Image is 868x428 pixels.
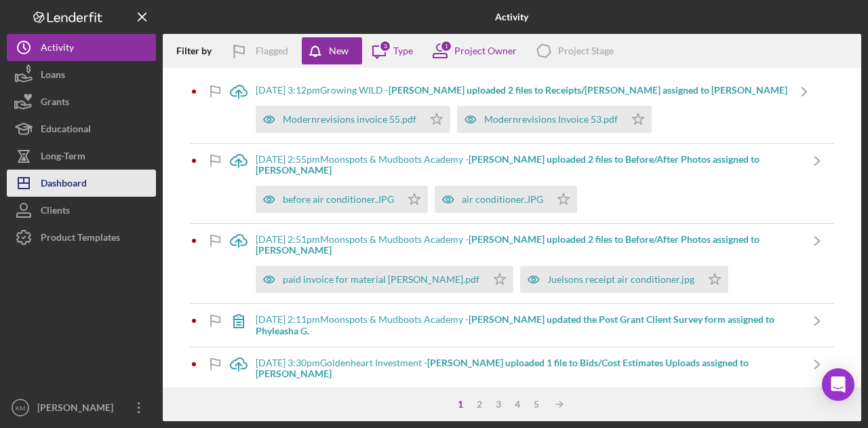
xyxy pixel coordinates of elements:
[389,84,787,96] b: [PERSON_NAME] uploaded 2 files to Receipts/[PERSON_NAME] assigned to [PERSON_NAME]
[256,234,800,256] div: [DATE] 2:51pm Moonspots & Mudboots Academy -
[41,61,65,92] div: Loans
[822,368,854,401] div: Open Intercom Messenger
[283,114,416,125] div: Modernrevisions invoice 55.pdf
[41,170,87,200] div: Dashboard
[7,61,156,88] button: Loans
[393,45,413,56] div: Type
[495,12,528,22] b: Activity
[222,37,302,64] button: Flagged
[547,274,694,285] div: Juelsons receipt air conditioner.jpg
[256,314,800,336] div: [DATE] 2:11pm Moonspots & Mudboots Academy -
[256,153,759,176] b: [PERSON_NAME] uploaded 2 files to Before/After Photos assigned to [PERSON_NAME]
[41,88,69,119] div: Grants
[41,197,70,227] div: Clients
[462,194,543,205] div: air conditioner.JPG
[256,357,800,379] div: [DATE] 3:30pm Goldenheart Investment -
[41,224,120,254] div: Product Templates
[256,154,800,176] div: [DATE] 2:55pm Moonspots & Mudboots Academy -
[7,115,156,142] button: Educational
[16,404,25,412] text: KM
[256,266,513,293] button: paid invoice for material [PERSON_NAME].pdf
[454,45,517,56] div: Project Owner
[440,40,452,52] div: 1
[379,40,391,52] div: 3
[7,170,156,197] button: Dashboard
[451,399,470,410] div: 1
[256,313,774,336] b: [PERSON_NAME] updated the Post Grant Client Survey form assigned to Phyleasha G.
[222,144,834,223] a: [DATE] 2:55pmMoonspots & Mudboots Academy -[PERSON_NAME] uploaded 2 files to Before/After Photos ...
[222,75,821,143] a: [DATE] 3:12pmGrowing WILD -[PERSON_NAME] uploaded 2 files to Receipts/[PERSON_NAME] assigned to [...
[329,37,349,64] div: New
[489,399,508,410] div: 3
[256,357,749,379] b: [PERSON_NAME] uploaded 1 file to Bids/Cost Estimates Uploads assigned to [PERSON_NAME]
[520,266,728,293] button: Juelsons receipt air conditioner.jpg
[41,142,85,173] div: Long-Term
[302,37,362,64] button: New
[256,106,450,133] button: Modernrevisions invoice 55.pdf
[7,88,156,115] button: Grants
[256,186,428,213] button: before air conditioner.JPG
[470,399,489,410] div: 2
[558,45,614,56] div: Project Stage
[256,85,787,96] div: [DATE] 3:12pm Growing WILD -
[34,394,122,425] div: [PERSON_NAME]
[283,194,394,205] div: before air conditioner.JPG
[7,197,156,224] button: Clients
[222,224,834,303] a: [DATE] 2:51pmMoonspots & Mudboots Academy -[PERSON_NAME] uploaded 2 files to Before/After Photos ...
[256,233,759,256] b: [PERSON_NAME] uploaded 2 files to Before/After Photos assigned to [PERSON_NAME]
[222,347,834,427] a: [DATE] 3:30pmGoldenheart Investment -[PERSON_NAME] uploaded 1 file to Bids/Cost Estimates Uploads...
[508,399,527,410] div: 4
[457,106,652,133] button: Modernrevisions Invoice 53.pdf
[527,399,546,410] div: 5
[256,37,288,64] div: Flagged
[7,142,156,170] button: Long-Term
[7,224,156,251] button: Product Templates
[283,274,479,285] div: paid invoice for material [PERSON_NAME].pdf
[435,186,577,213] button: air conditioner.JPG
[222,304,834,346] a: [DATE] 2:11pmMoonspots & Mudboots Academy -[PERSON_NAME] updated the Post Grant Client Survey for...
[7,394,156,421] button: KM[PERSON_NAME]
[176,45,222,56] div: Filter by
[7,34,156,61] button: Activity
[484,114,618,125] div: Modernrevisions Invoice 53.pdf
[41,115,91,146] div: Educational
[41,34,74,64] div: Activity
